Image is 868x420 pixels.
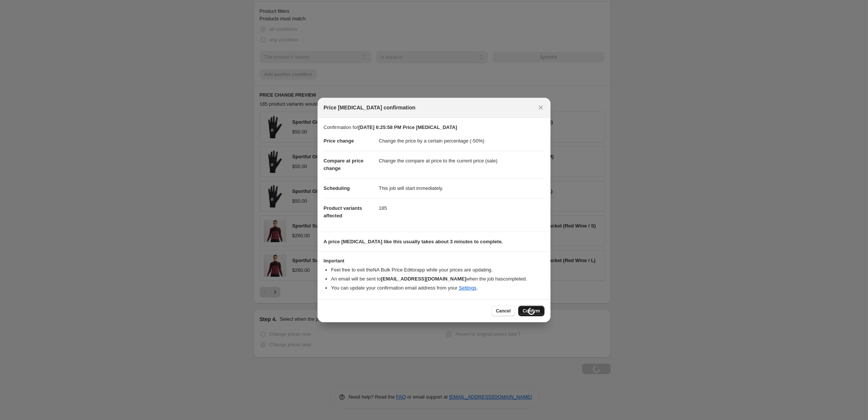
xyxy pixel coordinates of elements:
[324,205,362,218] span: Product variants affected
[496,308,511,314] span: Cancel
[381,276,466,282] b: [EMAIL_ADDRESS][DOMAIN_NAME]
[324,104,416,111] span: Price [MEDICAL_DATA] confirmation
[379,198,544,218] dd: 185
[331,284,544,292] li: You can update your confirmation email address from your .
[324,258,544,264] h3: Important
[459,285,476,291] a: Settings
[379,131,544,151] dd: Change the price by a certain percentage (-50%)
[324,239,503,244] b: A price [MEDICAL_DATA] like this usually takes about 3 minutes to complete.
[379,178,544,198] dd: This job will start immediately.
[324,124,544,131] p: Confirmation for
[324,158,363,171] span: Compare at price change
[491,306,515,316] button: Cancel
[358,124,457,130] b: [DATE] 6:25:58 PM Price [MEDICAL_DATA]
[379,151,544,171] dd: Change the compare at price to the current price (sale)
[331,266,544,274] li: Feel free to exit the NA Bulk Price Editor app while your prices are updating.
[535,102,546,113] button: Close
[331,275,544,283] li: An email will be sent to when the job has completed .
[324,185,350,191] span: Scheduling
[324,138,354,144] span: Price change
